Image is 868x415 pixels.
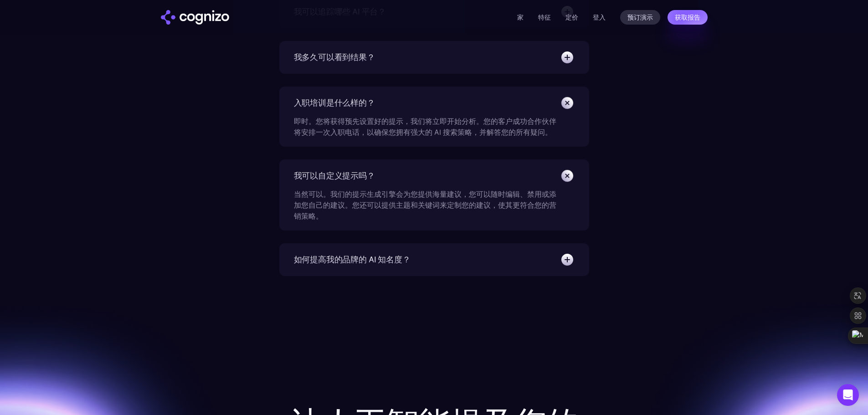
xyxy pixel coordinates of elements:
[593,12,606,23] a: 登入
[294,52,375,62] font: 我多久可以看到结果？
[517,13,524,21] a: 家
[294,97,375,108] font: 入职培训是什么样的？
[294,117,556,137] font: 即时。您将获得预先设置好的提示，我们将立即开始分析。您的客户成功合作伙伴将安排一次入职电话，以确保您拥有强大的 AI 搜索策略，并解答您的所有疑问。
[294,254,411,265] font: 如何提高我的品牌的 AI 知名度？
[161,10,229,25] a: 家
[538,13,551,21] a: 特征
[161,10,229,25] img: cognizo 徽标
[627,14,653,21] font: 预订演示
[565,13,578,21] a: 定价
[620,10,660,25] a: 预订演示
[668,10,708,25] a: 获取报告
[294,190,556,220] font: 当然可以。我们的提示生成引擎会为您提供海量建议，您可以随时编辑、禁用或添加您自己的建议。您还可以提供主题和关键词来定制您的建议，使其更符合您的营销策略。
[837,384,859,406] div: 打开 Intercom Messenger
[675,14,700,21] font: 获取报告
[593,13,606,21] font: 登入
[294,170,375,181] font: 我可以自定义提示吗？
